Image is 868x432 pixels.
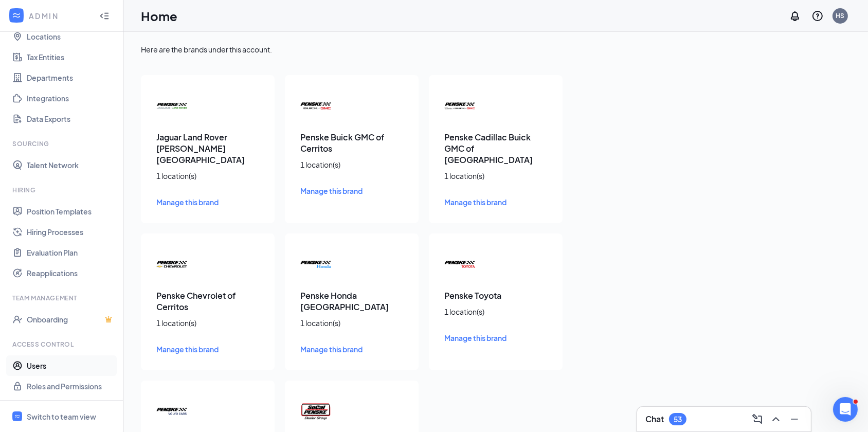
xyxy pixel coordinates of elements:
div: 1 location(s) [444,171,547,181]
a: Manage this brand [156,344,259,355]
a: Position Templates [27,201,115,222]
div: Here are the brands under this account. [141,44,851,55]
a: Tax Entities [27,47,115,67]
button: ChevronUp [768,411,784,427]
iframe: Intercom live chat [833,397,858,422]
img: Penske Chevrolet of Cerritos logo [156,249,187,280]
div: 1 location(s) [444,307,547,317]
img: Penske Toyota logo [444,249,475,280]
h3: Jaguar Land Rover [PERSON_NAME][GEOGRAPHIC_DATA] [156,132,259,166]
h3: Penske Chevrolet of Cerritos [156,290,259,313]
svg: ChevronUp [770,413,782,425]
div: 1 location(s) [156,318,259,328]
svg: Notifications [789,10,801,22]
a: Reapplications [27,263,115,283]
h1: Home [141,7,177,25]
a: Manage this brand [156,196,259,208]
div: HS [836,11,845,20]
div: 1 location(s) [300,318,403,328]
div: Hiring [12,186,113,194]
a: Data Exports [27,109,115,129]
span: Manage this brand [300,186,363,195]
a: Manage this brand [300,344,403,355]
span: Manage this brand [300,345,363,354]
img: Jaguar Land Rover Puente Hills logo [156,91,187,121]
h3: Penske Toyota [444,290,547,301]
img: Penske Cadillac Buick GMC of South Bay logo [444,91,475,121]
svg: Collapse [99,11,110,21]
h3: Penske Honda [GEOGRAPHIC_DATA] [300,290,403,313]
div: ADMIN [29,11,90,21]
a: Evaluation Plan [27,242,115,263]
span: Manage this brand [444,197,507,207]
a: Talent Network [27,155,115,175]
h3: Penske Cadillac Buick GMC of [GEOGRAPHIC_DATA] [444,132,547,166]
div: Team Management [12,294,113,302]
a: Hiring Processes [27,222,115,242]
a: Integrations [27,88,115,109]
svg: Minimize [788,413,801,425]
h3: Penske Buick GMC of Cerritos [300,132,403,154]
div: 53 [674,415,682,424]
div: 1 location(s) [300,159,403,170]
img: Penske Buick GMC of Cerritos logo [300,91,331,121]
div: Access control [12,340,113,349]
a: Roles and Permissions [27,376,115,397]
img: Penske Honda Ontario logo [300,249,331,280]
img: SoCal Penske Dealer Group logo [300,396,331,427]
span: Manage this brand [156,345,219,354]
div: Switch to team view [27,411,96,422]
svg: WorkstreamLogo [11,10,22,21]
svg: ComposeMessage [751,413,764,425]
a: OnboardingCrown [27,309,115,330]
a: Locations [27,26,115,47]
a: Departments [27,67,115,88]
div: Sourcing [12,139,113,148]
a: Manage this brand [300,185,403,196]
svg: WorkstreamLogo [14,413,21,420]
a: Manage this brand [444,196,547,208]
a: Users [27,355,115,376]
button: ComposeMessage [749,411,766,427]
a: Manage this brand [444,332,547,344]
button: Minimize [786,411,803,427]
span: Manage this brand [444,333,507,343]
span: Manage this brand [156,197,219,207]
img: Penske Volvo Cars logo [156,396,187,427]
h3: Chat [645,413,664,425]
div: 1 location(s) [156,171,259,181]
svg: QuestionInfo [811,10,824,22]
